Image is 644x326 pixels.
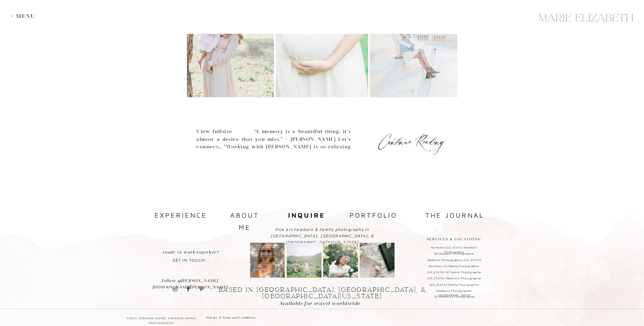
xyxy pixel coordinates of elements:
[348,209,399,222] a: portfolio
[152,277,228,284] p: follow @[PERSON_NAME][DOMAIN_NAME][PERSON_NAME]
[376,135,447,144] a: Continue Reading
[169,249,210,265] a: get in touch!
[223,209,267,221] a: about me
[360,243,395,278] img: This is a question I ask myself constantly - how will my children inherit their family photos 20,...
[154,209,205,221] a: experience
[423,245,486,251] a: Northern [US_STATE] Newborn Photography
[270,227,374,245] i: Fine art newborn & family photography in [GEOGRAPHIC_DATA], [GEOGRAPHIC_DATA], & [GEOGRAPHIC_DATA...
[11,13,39,19] div: + Menu
[206,287,439,296] p: Based in [GEOGRAPHIC_DATA], [GEOGRAPHIC_DATA], & [GEOGRAPHIC_DATA][US_STATE]
[286,209,328,220] a: inquire
[287,243,321,278] img: ✨ Something BIG is coming Monday for photographers… ✨ Introducing The Luxury Client Journey: the ...
[288,211,325,219] b: inquire
[207,316,262,322] a: Privacy & Terms and Conditions
[117,316,206,322] p: ©2025 [PERSON_NAME] [PERSON_NAME] Photography
[419,209,490,221] a: the journal
[423,252,486,257] a: DC Newborn Photographer
[423,289,486,294] a: Newborn Photographer [GEOGRAPHIC_DATA]
[423,295,486,300] a: DC Maternity Photographer
[426,236,482,243] h2: Services & locations:
[423,258,486,263] a: Newborn Photographer [US_STATE]
[423,264,486,269] a: Northern VA Family Photographer
[323,243,358,278] img: Too many favorites from this sun-soaked maternity session at the rose garden. I loved playing wit...
[423,276,486,281] a: [US_STATE] Maternity Photographer
[250,243,285,278] img: IT’S HERE! My EXACT client experience course with templates, links, and so many resources launche...
[423,270,486,275] a: [US_STATE] DC Family Photographer
[279,300,366,306] p: Available for travel worldwide
[423,283,486,288] a: [US_STATE] Family Photographer
[196,128,351,181] p: View fullsize “A memory is a beautiful thing, it’s almost a desire that you miss.” – [PERSON_NAME...
[153,249,229,256] a: ready to work together?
